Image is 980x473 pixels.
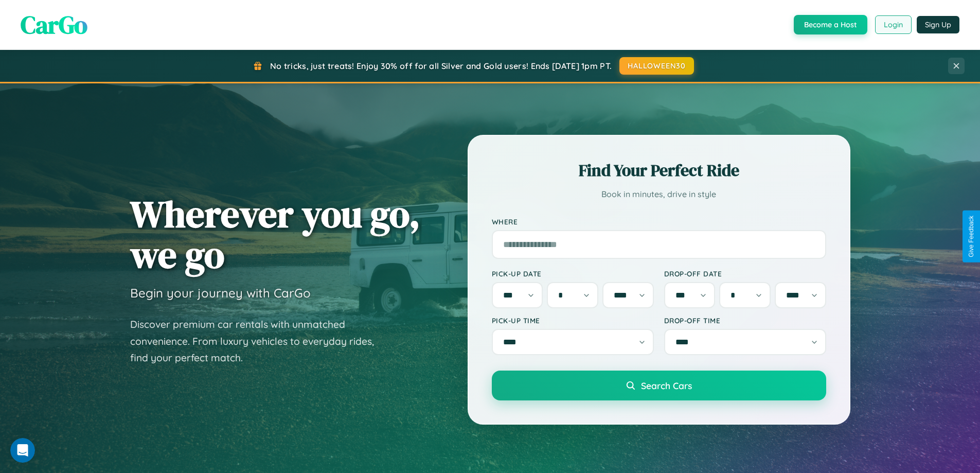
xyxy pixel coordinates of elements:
[794,15,867,34] button: Become a Host
[968,216,975,257] div: Give Feedback
[492,371,826,400] button: Search Cars
[10,438,35,463] iframe: Intercom live chat
[492,187,826,202] p: Book in minutes, drive in style
[619,57,694,75] button: HALLOWEEN30
[270,61,612,71] span: No tricks, just treats! Enjoy 30% off for all Silver and Gold users! Ends [DATE] 1pm PT.
[492,159,826,182] h2: Find Your Perfect Ride
[664,269,826,278] label: Drop-off Date
[875,15,912,34] button: Login
[130,194,420,275] h1: Wherever you go, we go
[130,316,387,366] p: Discover premium car rentals with unmatched convenience. From luxury vehicles to everyday rides, ...
[492,316,654,325] label: Pick-up Time
[130,285,311,301] h3: Begin your journey with CarGo
[641,380,692,391] span: Search Cars
[492,269,654,278] label: Pick-up Date
[917,16,959,33] button: Sign Up
[664,316,826,325] label: Drop-off Time
[21,8,87,42] span: CarGo
[492,217,826,226] label: Where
